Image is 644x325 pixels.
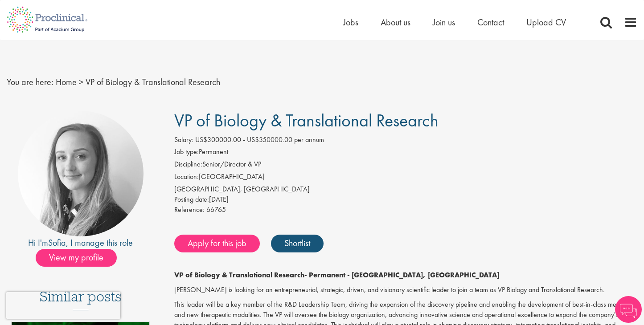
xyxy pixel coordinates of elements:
strong: VP of Biology & Translational Research [174,270,304,280]
label: Discipline: [174,159,202,170]
strong: - Permanent - [GEOGRAPHIC_DATA], [GEOGRAPHIC_DATA] [304,270,499,280]
label: Reference: [174,205,205,215]
a: Join us [433,16,455,28]
a: Contact [477,16,504,28]
span: VP of Biology & Translational Research [86,76,220,88]
label: Location: [174,172,199,182]
a: Apply for this job [174,235,260,252]
a: View my profile [36,251,126,262]
span: > [79,76,83,88]
img: imeage of recruiter Sofia Amark [18,111,144,236]
li: Permanent [174,147,637,159]
a: About us [381,16,410,28]
li: Senior/Director & VP [174,159,637,172]
span: View my profile [36,249,117,267]
div: Hi I'm , I manage this role [7,236,154,249]
label: Salary: [174,135,193,145]
span: VP of Biology & Translational Research [174,109,439,132]
span: You are here: [7,76,53,88]
span: 66765 [206,205,226,214]
iframe: reCAPTCHA [6,292,120,319]
h3: Similar posts [40,289,122,310]
img: Chatbot [615,296,642,323]
a: breadcrumb link [56,76,77,88]
a: Jobs [343,16,358,28]
div: [DATE] [174,195,637,205]
div: [GEOGRAPHIC_DATA], [GEOGRAPHIC_DATA] [174,184,637,195]
a: Shortlist [271,235,324,252]
a: Upload CV [526,16,566,28]
li: [GEOGRAPHIC_DATA] [174,172,637,184]
a: Sofia [48,237,66,248]
label: Job type: [174,147,199,157]
span: US$300000.00 - US$350000.00 per annum [195,135,324,144]
p: [PERSON_NAME] is looking for an entrepreneurial, strategic, driven, and visionary scientific lead... [174,285,637,295]
span: Posting date: [174,195,209,204]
